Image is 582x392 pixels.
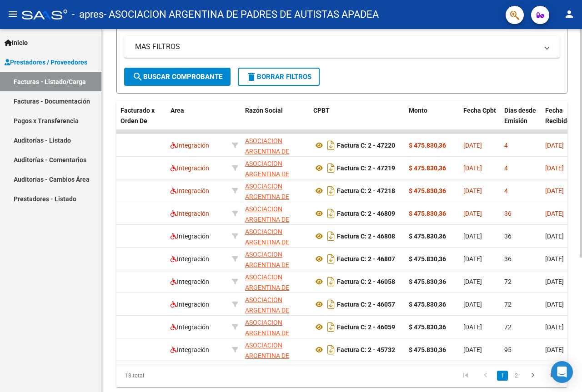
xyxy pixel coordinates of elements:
[325,161,337,175] i: Descargar documento
[463,278,482,285] span: [DATE]
[245,107,283,114] span: Razón Social
[171,323,209,331] span: Integración
[409,278,446,285] strong: $ 475.830,36
[463,323,482,331] span: [DATE]
[409,233,446,240] strong: $ 475.830,36
[245,273,298,312] span: ASOCIACION ARGENTINA DE PADRES DE AUTISTAS APADEA
[504,187,508,194] span: 4
[171,210,209,217] span: Integración
[504,301,512,308] span: 72
[246,73,311,81] span: Borrar Filtros
[504,107,536,124] span: Días desde Emisión
[457,371,474,381] a: go to first page
[463,164,482,172] span: [DATE]
[171,142,209,149] span: Integración
[313,107,330,114] span: CPBT
[245,181,306,200] div: 30681510741
[463,255,482,263] span: [DATE]
[409,301,446,308] strong: $ 475.830,36
[463,142,482,149] span: [DATE]
[245,340,306,359] div: 30681510741
[245,295,306,314] div: 30681510741
[171,346,209,353] span: Integración
[104,5,379,25] span: - ASOCIACION ARGENTINA DE PADRES DE AUTISTAS APADEA
[167,101,228,141] datatable-header-cell: Area
[545,142,564,149] span: [DATE]
[171,278,209,285] span: Integración
[337,187,395,194] strong: Factura C: 2 - 47218
[246,71,257,82] mat-icon: delete
[245,137,298,175] span: ASOCIACION ARGENTINA DE PADRES DE AUTISTAS APADEA
[477,371,494,381] a: go to previous page
[245,159,306,178] div: 30681510741
[544,371,562,381] a: go to last page
[245,228,298,266] span: ASOCIACION ARGENTINA DE PADRES DE AUTISTAS APADEA
[238,68,320,86] button: Borrar Filtros
[409,346,446,353] strong: $ 475.830,36
[409,107,427,114] span: Monto
[325,274,337,289] i: Descargar documento
[497,371,508,381] a: 1
[5,57,87,67] span: Prestadores / Proveedores
[325,138,337,153] i: Descargar documento
[463,107,496,114] span: Fecha Cpbt
[509,368,523,383] li: page 2
[545,255,564,263] span: [DATE]
[325,206,337,221] i: Descargar documento
[545,187,564,194] span: [DATE]
[171,255,209,263] span: Integración
[463,187,482,194] span: [DATE]
[124,68,231,86] button: Buscar Comprobante
[545,107,571,124] span: Fecha Recibido
[171,187,209,194] span: Integración
[337,346,395,353] strong: Factura C: 2 - 45732
[409,323,446,331] strong: $ 475.830,36
[132,71,143,82] mat-icon: search
[501,101,542,141] datatable-header-cell: Días desde Emisión
[325,252,337,266] i: Descargar documento
[245,318,306,337] div: 30681510741
[504,278,512,285] span: 72
[245,251,298,289] span: ASOCIACION ARGENTINA DE PADRES DE AUTISTAS APADEA
[337,164,395,172] strong: Factura C: 2 - 47219
[463,233,482,240] span: [DATE]
[245,205,298,243] span: ASOCIACION ARGENTINA DE PADRES DE AUTISTAS APADEA
[310,101,405,141] datatable-header-cell: CPBT
[245,296,298,334] span: ASOCIACION ARGENTINA DE PADRES DE AUTISTAS APADEA
[325,320,337,334] i: Descargar documento
[124,36,560,58] mat-expansion-panel-header: MAS FILTROS
[171,107,184,114] span: Area
[245,227,306,246] div: 30681510741
[545,346,564,353] span: [DATE]
[325,297,337,312] i: Descargar documento
[171,164,209,172] span: Integración
[551,361,573,383] div: Open Intercom Messenger
[504,164,508,172] span: 4
[545,233,564,240] span: [DATE]
[132,73,222,81] span: Buscar Comprobante
[504,346,512,353] span: 95
[545,164,564,172] span: [DATE]
[245,136,306,155] div: 30681510741
[245,160,298,198] span: ASOCIACION ARGENTINA DE PADRES DE AUTISTAS APADEA
[116,364,205,387] div: 18 total
[245,249,306,268] div: 30681510741
[245,319,298,357] span: ASOCIACION ARGENTINA DE PADRES DE AUTISTAS APADEA
[171,233,209,240] span: Integración
[545,301,564,308] span: [DATE]
[463,210,482,217] span: [DATE]
[460,101,501,141] datatable-header-cell: Fecha Cpbt
[337,301,395,308] strong: Factura C: 2 - 46057
[504,233,512,240] span: 36
[120,107,155,124] span: Facturado x Orden De
[7,9,18,20] mat-icon: menu
[5,38,28,48] span: Inicio
[337,278,395,285] strong: Factura C: 2 - 46058
[409,210,446,217] strong: $ 475.830,36
[325,342,337,357] i: Descargar documento
[245,272,306,291] div: 30681510741
[337,255,395,263] strong: Factura C: 2 - 46807
[245,342,298,380] span: ASOCIACION ARGENTINA DE PADRES DE AUTISTAS APADEA
[337,323,395,331] strong: Factura C: 2 - 46059
[325,184,337,198] i: Descargar documento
